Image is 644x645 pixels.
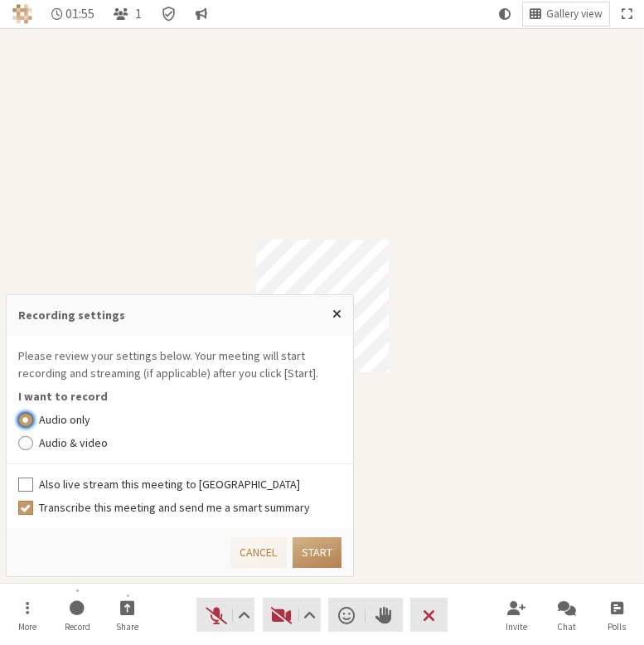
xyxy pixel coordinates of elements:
[54,593,100,638] button: Record
[293,537,341,568] button: Start
[608,622,626,632] span: Polls
[65,622,90,632] span: Record
[230,537,286,568] button: Cancel
[366,598,403,632] button: Raise hand
[546,8,603,21] span: Gallery view
[65,7,94,21] span: 01:55
[104,593,151,638] button: Start sharing
[299,598,320,632] button: Video setting
[135,7,142,21] span: 1
[506,622,527,632] span: Invite
[328,598,366,632] button: Send a reaction
[189,2,214,26] button: Conversation
[18,348,318,381] label: Please review your settings below. Your meeting will start recording and streaming (if applicable...
[234,598,254,632] button: Audio settings
[523,2,609,26] button: Change layout
[154,2,183,26] div: Meeting details Encryption enabled
[263,598,321,632] button: Start video (⌘+Shift+V)
[18,308,125,322] label: Recording settings
[492,2,517,26] button: Using system theme
[4,593,51,638] button: Open menu
[410,598,448,632] button: End or leave meeting
[196,598,254,632] button: Unmute (⌘+Shift+A)
[18,389,108,404] label: I want to record
[544,593,590,638] button: Open chat
[39,434,342,452] label: Audio & video
[615,2,638,26] button: Fullscreen
[12,4,32,24] img: Iotum
[39,476,342,493] label: Also live stream this meeting to [GEOGRAPHIC_DATA]
[107,2,148,26] button: Open participant list
[18,622,36,632] span: More
[593,593,640,638] button: Open poll
[116,622,138,632] span: Share
[39,411,342,429] label: Audio only
[321,295,353,333] button: Close popover
[493,593,540,638] button: Invite participants (⌘+Shift+I)
[39,499,342,516] label: Transcribe this meeting and send me a smart summary
[557,622,576,632] span: Chat
[45,2,102,26] div: Timer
